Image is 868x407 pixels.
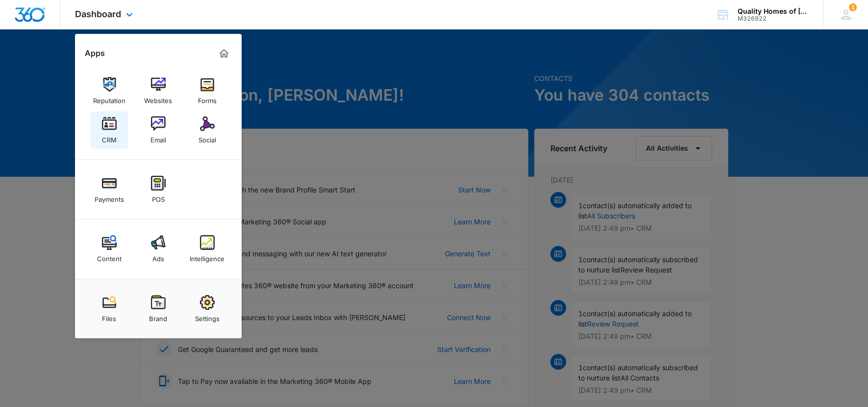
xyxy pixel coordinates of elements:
[91,230,128,268] a: Content
[198,131,216,144] div: Social
[75,9,121,19] span: Dashboard
[91,290,128,327] a: Files
[189,72,226,109] a: Forms
[97,250,122,263] div: Content
[93,92,125,105] div: Reputation
[140,290,177,327] a: Brand
[140,171,177,208] a: POS
[738,15,809,22] div: account id
[102,131,117,144] div: CRM
[149,310,167,323] div: Brand
[140,111,177,149] a: Email
[91,72,128,109] a: Reputation
[198,92,217,105] div: Forms
[849,3,857,11] span: 1
[95,190,124,203] div: Payments
[102,310,116,323] div: Files
[849,3,857,11] div: notifications count
[738,7,809,15] div: account name
[216,46,232,61] a: Marketing 360® Dashboard
[91,111,128,149] a: CRM
[189,111,226,149] a: Social
[190,250,224,263] div: Intelligence
[85,49,105,58] h2: Apps
[152,250,164,263] div: Ads
[189,230,226,268] a: Intelligence
[150,131,166,144] div: Email
[144,92,172,105] div: Websites
[189,290,226,327] a: Settings
[140,72,177,109] a: Websites
[152,190,165,203] div: POS
[140,230,177,268] a: Ads
[91,171,128,208] a: Payments
[195,310,220,323] div: Settings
